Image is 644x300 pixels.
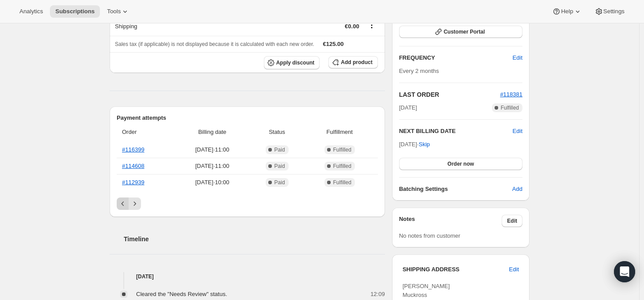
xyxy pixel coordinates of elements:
[177,145,247,154] span: [DATE] · 11:00
[117,114,378,122] h2: Payment attempts
[507,217,517,224] span: Edit
[122,146,145,153] a: #116399
[19,8,43,15] span: Analytics
[333,179,351,186] span: Fulfilled
[124,235,385,243] h2: Timeline
[115,41,314,47] span: Sales tax (if applicable) is not displayed because it is calculated with each new order.
[110,272,385,281] h4: [DATE]
[509,265,519,274] span: Edit
[501,104,519,111] span: Fulfilled
[500,91,522,98] a: #118381
[547,5,587,18] button: Help
[252,128,301,137] span: Status
[55,8,95,15] span: Subscriptions
[419,140,430,149] span: Skip
[117,197,129,210] button: Previous
[307,128,373,137] span: Fulfillment
[447,160,474,167] span: Order now
[333,163,351,170] span: Fulfilled
[512,185,522,194] span: Add
[399,103,417,112] span: [DATE]
[107,8,121,15] span: Tools
[513,127,522,136] button: Edit
[122,179,145,186] a: #112939
[177,178,247,187] span: [DATE] · 10:00
[129,197,141,210] button: Next
[413,137,435,152] button: Skip
[345,23,359,30] span: €0.00
[507,182,528,196] button: Add
[513,53,522,62] span: Edit
[500,90,522,99] button: #118381
[122,163,145,169] a: #114608
[507,51,528,65] button: Edit
[117,122,175,142] th: Order
[399,127,513,136] h2: NEXT BILLING DATE
[136,291,227,297] span: Cleared the "Needs Review" status.
[399,158,522,170] button: Order now
[50,5,100,18] button: Subscriptions
[603,8,625,15] span: Settings
[370,290,385,299] span: 12:09
[323,41,344,47] span: €125.00
[502,215,522,227] button: Edit
[399,26,522,38] button: Customer Portal
[14,5,48,18] button: Analytics
[561,8,573,15] span: Help
[328,56,377,68] button: Add product
[399,90,500,99] h2: LAST ORDER
[102,5,135,18] button: Tools
[274,163,285,170] span: Paid
[264,56,320,69] button: Apply discount
[117,197,378,210] nav: Pagination
[399,68,439,74] span: Every 2 months
[444,28,485,35] span: Customer Portal
[399,141,430,148] span: [DATE] ·
[274,179,285,186] span: Paid
[341,59,372,66] span: Add product
[333,146,351,153] span: Fulfilled
[403,265,509,274] h3: SHIPPING ADDRESS
[614,261,635,282] div: Open Intercom Messenger
[177,128,247,137] span: Billing date
[110,16,264,36] th: Shipping
[177,162,247,171] span: [DATE] · 11:00
[399,215,502,227] h3: Notes
[504,262,524,277] button: Edit
[589,5,630,18] button: Settings
[399,53,513,62] h2: FREQUENCY
[365,20,379,30] button: Shipping actions
[274,146,285,153] span: Paid
[399,232,461,239] span: No notes from customer
[276,59,315,66] span: Apply discount
[399,185,512,194] h6: Batching Settings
